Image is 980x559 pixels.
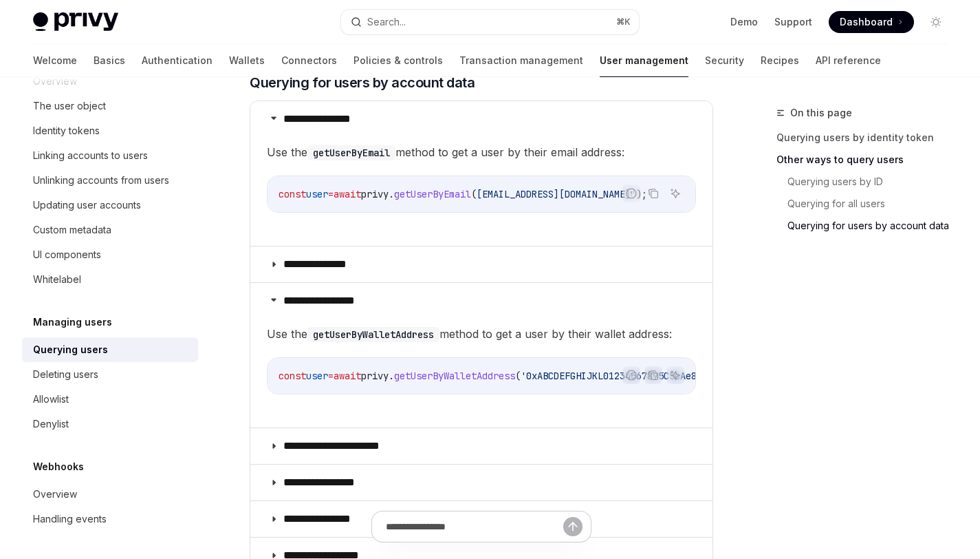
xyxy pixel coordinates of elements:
[22,387,198,412] a: Allowlist
[33,511,107,527] div: Handling events
[787,215,958,237] a: Querying for users by account data
[33,271,81,288] div: Whitelabel
[787,171,958,193] a: Querying users by ID
[22,412,198,436] a: Denylist
[229,44,265,77] a: Wallets
[328,188,334,200] span: =
[267,324,696,344] span: Use the method to get a user by their wallet address:
[22,143,198,168] a: Linking accounts to users
[776,127,958,149] a: Querying users by identity token
[644,366,662,384] button: Copy the contents from the code block
[267,143,696,162] span: Use the method to get a user by their email address:
[142,44,213,77] a: Authentication
[328,370,334,382] span: =
[730,15,758,29] a: Demo
[307,145,395,160] code: getUserByEmail
[22,94,198,118] a: The user object
[33,12,118,32] img: light logo
[33,486,77,503] div: Overview
[521,370,763,382] span: '0xABCDEFGHIJKL01234567895C5cAe8B9472c14328'
[33,416,69,432] div: Denylist
[361,370,389,382] span: privy
[33,391,69,408] div: Allowlist
[33,123,100,139] div: Identity tokens
[477,188,636,200] span: [EMAIL_ADDRESS][DOMAIN_NAME]'
[307,327,439,342] code: getUserByWalletAddress
[616,17,631,28] span: ⌘ K
[341,10,638,34] button: Search...⌘K
[353,44,443,77] a: Policies & controls
[33,341,108,358] div: Querying users
[22,362,198,387] a: Deleting users
[33,222,111,238] div: Custom metadata
[925,11,947,33] button: Toggle dark mode
[361,188,389,200] span: privy
[22,218,198,242] a: Custom metadata
[22,482,198,507] a: Overview
[389,370,394,382] span: .
[816,44,881,77] a: API reference
[774,15,812,29] a: Support
[334,370,361,382] span: await
[22,267,198,292] a: Whitelabel
[776,149,958,171] a: Other ways to query users
[644,184,662,202] button: Copy the contents from the code block
[33,172,169,189] div: Unlinking accounts from users
[33,314,112,330] h5: Managing users
[394,370,515,382] span: getUserByWalletAddress
[22,118,198,143] a: Identity tokens
[22,337,198,362] a: Querying users
[622,366,640,384] button: Report incorrect code
[33,147,148,164] div: Linking accounts to users
[250,73,475,92] span: Querying for users by account data
[622,184,640,202] button: Report incorrect code
[33,458,84,475] h5: Webhooks
[22,242,198,267] a: UI components
[389,188,394,200] span: .
[790,105,852,121] span: On this page
[33,246,101,263] div: UI components
[666,366,684,384] button: Ask AI
[306,370,328,382] span: user
[279,370,306,382] span: const
[281,44,337,77] a: Connectors
[33,98,106,114] div: The user object
[367,14,406,30] div: Search...
[515,370,521,382] span: (
[840,15,893,29] span: Dashboard
[600,44,688,77] a: User management
[394,188,471,200] span: getUserByEmail
[279,188,306,200] span: const
[22,507,198,531] a: Handling events
[761,44,799,77] a: Recipes
[636,188,647,200] span: );
[33,366,98,383] div: Deleting users
[33,197,141,213] div: Updating user accounts
[22,168,198,193] a: Unlinking accounts from users
[459,44,583,77] a: Transaction management
[563,517,582,536] button: Send message
[787,193,958,215] a: Querying for all users
[471,188,477,200] span: (
[334,188,361,200] span: await
[829,11,914,33] a: Dashboard
[306,188,328,200] span: user
[705,44,744,77] a: Security
[666,184,684,202] button: Ask AI
[94,44,125,77] a: Basics
[33,44,77,77] a: Welcome
[22,193,198,218] a: Updating user accounts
